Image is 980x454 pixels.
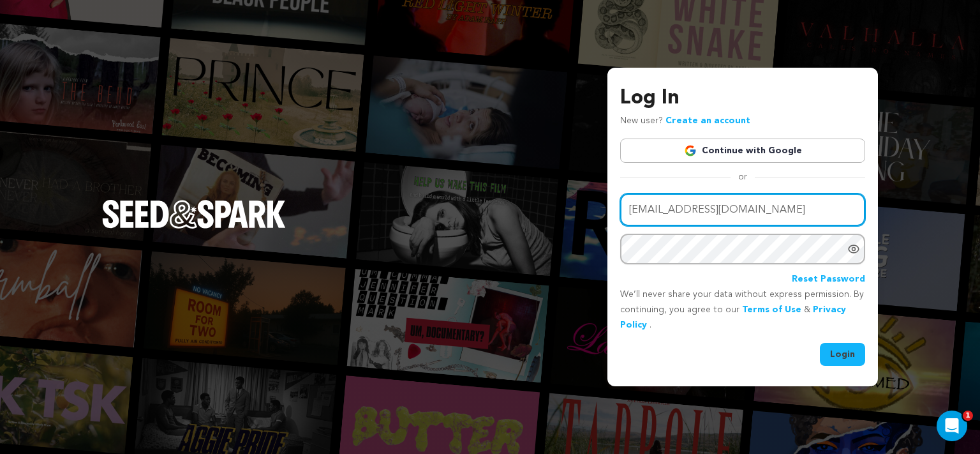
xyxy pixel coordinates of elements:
a: Show password as plain text. Warning: this will display your password on the screen. [847,243,860,255]
span: 1 [963,411,973,421]
img: Seed&Spark Logo [102,200,286,228]
span: or [731,170,755,183]
p: New user? [620,114,750,129]
iframe: Intercom live chat [937,411,967,441]
a: Terms of Use [742,305,801,314]
a: Privacy Policy [620,305,846,329]
button: Login [820,343,865,366]
img: Google logo [684,144,697,157]
a: Continue with Google [620,139,865,163]
input: Email address [620,193,865,226]
a: Create an account [665,116,750,125]
a: Reset Password [792,272,865,287]
a: Seed&Spark Homepage [102,200,286,253]
h3: Log In [620,83,865,114]
p: We’ll never share your data without express permission. By continuing, you agree to our & . [620,287,865,333]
